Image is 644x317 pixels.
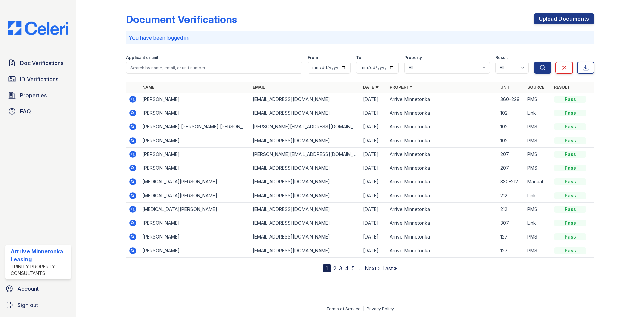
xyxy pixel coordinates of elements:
[140,93,250,106] td: [PERSON_NAME]
[525,203,551,216] td: PMS
[5,72,71,86] a: ID Verifications
[3,298,74,312] a: Sign out
[498,175,525,189] td: 330-212
[140,148,250,161] td: [PERSON_NAME]
[498,106,525,120] td: 102
[387,93,497,106] td: Arrive Minnetonka
[333,265,336,272] a: 2
[382,265,397,272] a: Last »
[387,120,497,134] td: Arrive Minnetonka
[363,306,364,311] div: |
[345,265,349,272] a: 4
[11,263,68,277] div: Trinity Property Consultants
[554,96,586,103] div: Pass
[20,75,58,83] span: ID Verifications
[525,244,551,258] td: PMS
[250,175,360,189] td: [EMAIL_ADDRESS][DOMAIN_NAME]
[360,106,387,120] td: [DATE]
[554,151,586,158] div: Pass
[250,93,360,106] td: [EMAIL_ADDRESS][DOMAIN_NAME]
[140,230,250,244] td: [PERSON_NAME]
[250,189,360,203] td: [EMAIL_ADDRESS][DOMAIN_NAME]
[250,120,360,134] td: [PERSON_NAME][EMAIL_ADDRESS][DOMAIN_NAME]
[323,264,331,272] div: 1
[3,282,74,296] a: Account
[387,244,497,258] td: Arrive Minnetonka
[554,220,586,226] div: Pass
[387,161,497,175] td: Arrive Minnetonka
[525,161,551,175] td: PMS
[250,244,360,258] td: [EMAIL_ADDRESS][DOMAIN_NAME]
[498,161,525,175] td: 207
[527,85,544,90] a: Source
[554,178,586,185] div: Pass
[126,55,158,60] label: Applicant or unit
[250,216,360,230] td: [EMAIL_ADDRESS][DOMAIN_NAME]
[525,106,551,120] td: Link
[360,230,387,244] td: [DATE]
[129,34,592,42] p: You have been logged in
[142,85,154,90] a: Name
[387,203,497,216] td: Arrive Minnetonka
[140,203,250,216] td: [MEDICAL_DATA][PERSON_NAME]
[360,161,387,175] td: [DATE]
[525,134,551,148] td: PMS
[525,230,551,244] td: PMS
[554,247,586,254] div: Pass
[140,134,250,148] td: [PERSON_NAME]
[525,120,551,134] td: PMS
[250,230,360,244] td: [EMAIL_ADDRESS][DOMAIN_NAME]
[250,148,360,161] td: [PERSON_NAME][EMAIL_ADDRESS][DOMAIN_NAME]
[140,120,250,134] td: [PERSON_NAME] [PERSON_NAME] [PERSON_NAME]
[5,89,71,102] a: Properties
[3,21,74,35] img: CE_Logo_Blue-a8612792a0a2168367f1c8372b55b34899dd931a85d93a1a3d3e32e68fde9ad4.png
[5,56,71,70] a: Doc Verifications
[554,137,586,144] div: Pass
[360,175,387,189] td: [DATE]
[20,91,47,99] span: Properties
[250,161,360,175] td: [EMAIL_ADDRESS][DOMAIN_NAME]
[339,265,342,272] a: 3
[554,110,586,116] div: Pass
[500,85,511,90] a: Unit
[360,120,387,134] td: [DATE]
[250,134,360,148] td: [EMAIL_ADDRESS][DOMAIN_NAME]
[367,306,394,311] a: Privacy Policy
[498,134,525,148] td: 102
[140,189,250,203] td: [MEDICAL_DATA][PERSON_NAME]
[387,106,497,120] td: Arrive Minnetonka
[404,55,422,60] label: Property
[498,93,525,106] td: 360-229
[126,62,302,74] input: Search by name, email, or unit number
[525,148,551,161] td: PMS
[250,203,360,216] td: [EMAIL_ADDRESS][DOMAIN_NAME]
[363,85,379,90] a: Date ▼
[140,216,250,230] td: [PERSON_NAME]
[360,189,387,203] td: [DATE]
[554,123,586,130] div: Pass
[140,161,250,175] td: [PERSON_NAME]
[20,59,63,67] span: Doc Verifications
[360,93,387,106] td: [DATE]
[525,216,551,230] td: Link
[498,230,525,244] td: 127
[326,306,361,311] a: Terms of Service
[387,189,497,203] td: Arrive Minnetonka
[387,148,497,161] td: Arrive Minnetonka
[498,120,525,134] td: 102
[534,13,594,24] a: Upload Documents
[360,216,387,230] td: [DATE]
[20,107,31,115] span: FAQ
[356,55,361,60] label: To
[5,105,71,118] a: FAQ
[554,85,570,90] a: Result
[140,244,250,258] td: [PERSON_NAME]
[498,216,525,230] td: 307
[352,265,355,272] a: 5
[140,106,250,120] td: [PERSON_NAME]
[17,301,38,309] span: Sign out
[390,85,412,90] a: Property
[525,189,551,203] td: Link
[253,85,265,90] a: Email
